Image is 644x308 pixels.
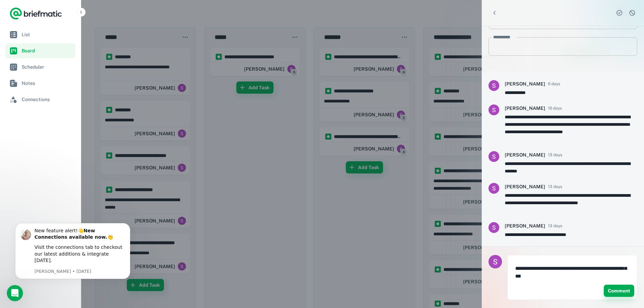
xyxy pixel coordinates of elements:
[488,104,499,115] img: ACg8ocJZzNc1pwwO4iVQk6Wd5JlCwRfWSke4-OJGKkdzsGfsRx8ofQ=s96-c
[22,31,73,38] span: List
[505,151,545,159] h6: [PERSON_NAME]
[5,27,75,42] a: List
[22,79,73,87] span: Notes
[22,63,73,71] span: Scheduler
[22,47,73,54] span: Board
[5,43,75,58] a: Board
[7,285,23,301] iframe: Intercom live chat
[505,222,545,230] h6: [PERSON_NAME]
[548,105,562,111] span: 10 days
[548,152,562,158] span: 13 days
[22,96,73,103] span: Connections
[548,223,562,229] span: 13 days
[488,222,499,233] img: ACg8ocJZzNc1pwwO4iVQk6Wd5JlCwRfWSke4-OJGKkdzsGfsRx8ofQ=s96-c
[548,184,562,190] span: 13 days
[488,255,502,268] img: Shaun Goh
[5,60,75,74] a: Scheduler
[548,81,560,87] span: 6 days
[488,80,499,91] img: ACg8ocJZzNc1pwwO4iVQk6Wd5JlCwRfWSke4-OJGKkdzsGfsRx8ofQ=s96-c
[627,8,637,18] button: Dismiss task
[488,7,501,19] button: Back
[505,104,545,112] h6: [PERSON_NAME]
[5,221,140,305] iframe: Intercom notifications message
[488,183,499,194] img: ACg8ocJZzNc1pwwO4iVQk6Wd5JlCwRfWSke4-OJGKkdzsGfsRx8ofQ=s96-c
[5,76,75,91] a: Notes
[482,26,644,246] div: scrollable content
[505,183,545,190] h6: [PERSON_NAME]
[505,80,545,88] h6: [PERSON_NAME]
[488,151,499,162] img: ACg8ocJZzNc1pwwO4iVQk6Wd5JlCwRfWSke4-OJGKkdzsGfsRx8ofQ=s96-c
[604,285,634,297] button: Comment
[614,8,624,18] button: Complete task
[5,92,75,107] a: Connections
[9,7,62,20] a: Logo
